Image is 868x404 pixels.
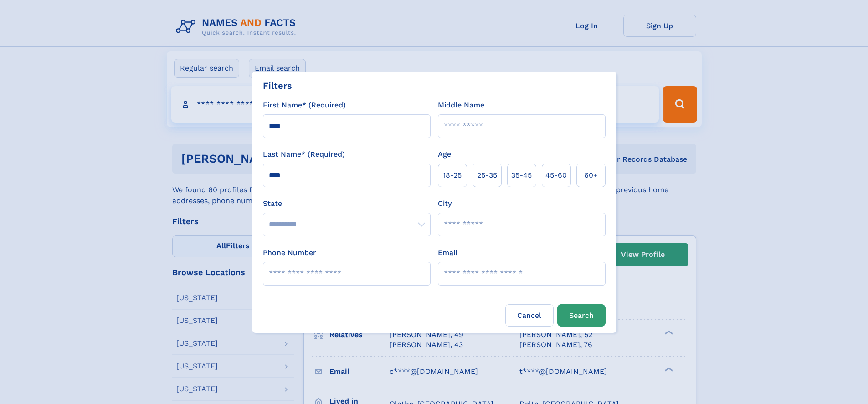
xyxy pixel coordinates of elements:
label: Last Name* (Required) [263,149,345,160]
span: 60+ [584,170,598,181]
span: 18‑25 [443,170,462,181]
button: Search [557,304,606,327]
label: Middle Name [438,100,484,111]
span: 35‑45 [511,170,532,181]
label: Email [438,247,457,258]
label: State [263,198,431,209]
div: Filters [263,79,292,92]
label: Cancel [505,304,554,327]
label: Phone Number [263,247,316,258]
span: 45‑60 [545,170,567,181]
label: Age [438,149,451,160]
label: City [438,198,452,209]
span: 25‑35 [477,170,497,181]
label: First Name* (Required) [263,100,346,111]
